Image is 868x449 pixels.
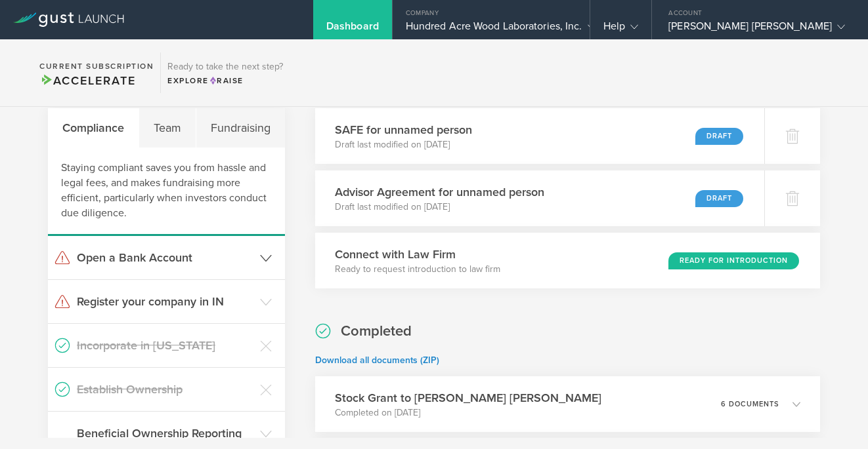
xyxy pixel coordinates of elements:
span: Raise [209,76,244,85]
h2: Current Subscription [39,62,154,70]
p: 6 documents [721,400,779,408]
span: Accelerate [39,73,135,88]
h3: Establish Ownership [77,381,253,398]
div: Compliance [48,108,139,147]
div: Staying compliant saves you from hassle and legal fees, and makes fundraising more efficient, par... [48,147,285,236]
div: Help [603,20,638,39]
p: Draft last modified on [DATE] [335,138,472,151]
h3: Open a Bank Account [77,249,253,266]
iframe: Chat Widget [802,386,868,449]
div: Fundraising [196,108,285,147]
h3: Advisor Agreement for unnamed person [335,184,544,201]
h3: Connect with Law Firm [335,246,500,263]
div: Hundred Acre Wood Laboratories, Inc. [406,20,576,39]
h3: Incorporate in [US_STATE] [77,337,253,354]
h3: SAFE for unnamed person [335,121,472,138]
h3: Stock Grant to [PERSON_NAME] [PERSON_NAME] [335,389,601,406]
div: Ready to take the next step?ExploreRaise [160,52,290,93]
p: Draft last modified on [DATE] [335,201,544,214]
div: Advisor Agreement for unnamed personDraft last modified on [DATE]Draft [315,170,764,226]
div: SAFE for unnamed personDraft last modified on [DATE]Draft [315,108,764,164]
p: Completed on [DATE] [335,406,601,420]
div: [PERSON_NAME] [PERSON_NAME] [668,20,845,39]
div: Explore [167,75,283,87]
div: Dashboard [326,20,379,39]
h2: Completed [341,322,412,341]
div: Draft [695,128,743,145]
div: Team [139,108,196,147]
h3: Ready to take the next step? [167,62,283,71]
div: Connect with Law FirmReady to request introduction to law firmReady for Introduction [315,233,820,288]
div: Draft [695,190,743,207]
div: Ready for Introduction [668,252,799,269]
a: Download all documents (ZIP) [315,355,439,366]
p: Ready to request introduction to law firm [335,263,500,276]
h3: Register your company in IN [77,293,253,310]
h3: Beneficial Ownership Reporting [77,425,253,442]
